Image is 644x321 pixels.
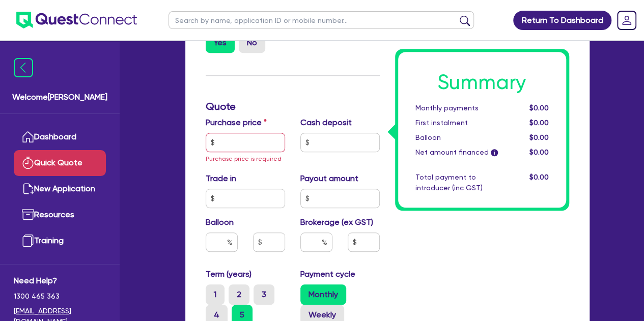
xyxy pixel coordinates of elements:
img: icon-menu-close [14,58,33,77]
label: Trade in [206,172,236,185]
label: Payment cycle [300,268,355,280]
label: Purchase price [206,116,267,129]
span: Need Help? [14,275,106,287]
a: Training [14,228,106,254]
label: 2 [229,284,249,305]
span: i [491,150,498,157]
img: quest-connect-logo-blue [16,12,137,28]
div: Balloon [408,132,507,143]
h1: Summary [415,70,549,95]
a: Dropdown toggle [613,7,640,34]
a: New Application [14,176,106,202]
h3: Quote [206,100,380,112]
span: $0.00 [529,148,548,156]
input: Search by name, application ID or mobile number... [169,11,474,29]
a: Quick Quote [14,150,106,176]
label: Monthly [300,284,346,305]
label: No [239,33,265,53]
img: new-application [22,183,34,195]
label: Cash deposit [300,116,352,129]
span: $0.00 [529,173,548,181]
img: quick-quote [22,157,34,169]
img: training [22,235,34,247]
label: 3 [254,284,274,305]
label: Balloon [206,216,234,228]
div: Monthly payments [408,103,507,113]
label: Term (years) [206,268,251,280]
div: First instalment [408,118,507,128]
label: Payout amount [300,172,358,185]
img: resources [22,209,34,221]
span: $0.00 [529,133,548,141]
label: Yes [206,33,235,53]
span: 1300 465 363 [14,291,106,302]
span: $0.00 [529,119,548,127]
div: Net amount financed [408,147,507,158]
label: Brokerage (ex GST) [300,216,373,228]
span: Purchase price is required [206,155,282,162]
span: Welcome [PERSON_NAME] [12,91,107,103]
span: $0.00 [529,104,548,112]
a: Resources [14,202,106,228]
a: Return To Dashboard [513,11,611,30]
a: Dashboard [14,124,106,150]
div: Total payment to introducer (inc GST) [408,172,507,193]
label: 1 [206,284,225,305]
